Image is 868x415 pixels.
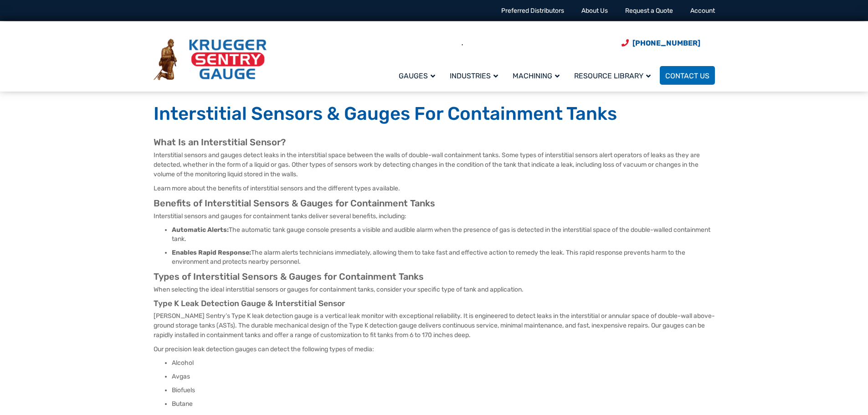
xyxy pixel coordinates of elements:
li: Alcohol [172,359,715,368]
span: [PHONE_NUMBER] [632,39,700,47]
a: Contact Us [660,66,715,85]
span: Resource Library [574,72,651,80]
a: Account [690,7,715,15]
a: Machining [507,65,569,86]
a: Preferred Distributors [501,7,564,15]
a: About Us [581,7,608,15]
span: Machining [513,72,560,80]
a: Industries [444,65,507,86]
a: Request a Quote [625,7,673,15]
li: Avgas [172,372,715,381]
li: Butane [172,400,715,409]
h2: What Is an Interstitial Sensor? [154,137,715,148]
p: Interstitial sensors and gauges for containment tanks deliver several benefits, including: [154,211,715,221]
h1: Interstitial Sensors & Gauges For Containment Tanks [154,102,715,125]
p: When selecting the ideal interstitial sensors or gauges for containment tanks, consider your spec... [154,285,715,294]
li: The automatic tank gauge console presents a visible and audible alarm when the presence of gas is... [172,225,715,244]
a: Resource Library [569,65,660,86]
span: Industries [450,72,498,80]
h2: Types of Interstitial Sensors & Gauges for Containment Tanks [154,271,715,282]
li: Biofuels [172,386,715,395]
span: Contact Us [665,72,709,80]
strong: Automatic Alerts: [172,226,229,234]
span: Gauges [399,72,435,80]
p: [PERSON_NAME] Sentry’s Type K leak detection gauge is a vertical leak monitor with exceptional re... [154,311,715,340]
img: Krueger Sentry Gauge [154,39,267,81]
h3: Type K Leak Detection Gauge & Interstitial Sensor [154,299,715,309]
li: The alarm alerts technicians immediately, allowing them to take fast and effective action to reme... [172,248,715,266]
p: Our precision leak detection gauges can detect the following types of media: [154,344,715,354]
p: Learn more about the benefits of interstitial sensors and the different types available. [154,184,715,193]
strong: Enables Rapid Response: [172,249,251,256]
a: Gauges [393,65,444,86]
h2: Benefits of Interstitial Sensors & Gauges for Containment Tanks [154,198,715,209]
p: Interstitial sensors and gauges detect leaks in the interstitial space between the walls of doubl... [154,150,715,179]
a: Phone Number (920) 434-8860 [621,37,700,49]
